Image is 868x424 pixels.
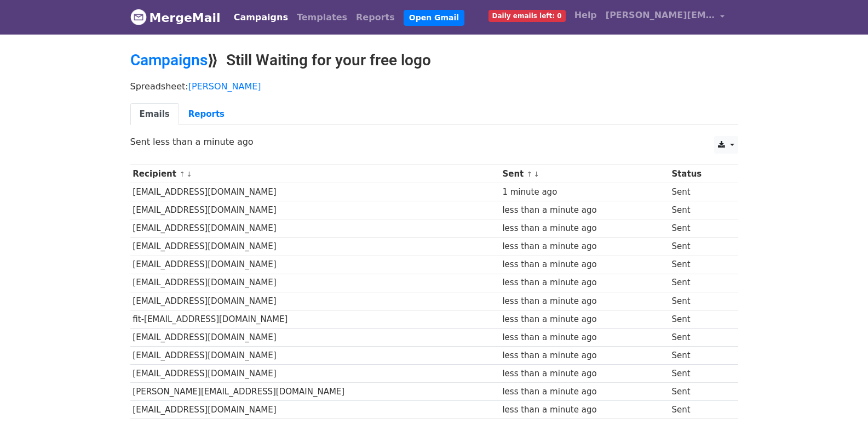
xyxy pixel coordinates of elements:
a: ↓ [533,170,539,178]
div: less than a minute ago [502,222,666,235]
img: MergeMail logo [130,9,147,25]
td: Sent [669,365,729,383]
td: [EMAIL_ADDRESS][DOMAIN_NAME] [130,219,500,238]
td: [EMAIL_ADDRESS][DOMAIN_NAME] [130,183,500,201]
a: ↑ [527,170,533,178]
a: Open Gmail [404,10,464,26]
div: less than a minute ago [502,276,666,289]
td: [EMAIL_ADDRESS][DOMAIN_NAME] [130,401,500,419]
div: less than a minute ago [502,258,666,271]
td: [EMAIL_ADDRESS][DOMAIN_NAME] [130,201,500,219]
div: less than a minute ago [502,386,666,398]
td: [PERSON_NAME][EMAIL_ADDRESS][DOMAIN_NAME] [130,383,500,401]
th: Recipient [130,165,500,183]
a: Campaigns [130,51,208,69]
td: [EMAIL_ADDRESS][DOMAIN_NAME] [130,347,500,365]
th: Status [669,165,729,183]
td: Sent [669,256,729,274]
td: [EMAIL_ADDRESS][DOMAIN_NAME] [130,256,500,274]
th: Sent [500,165,669,183]
td: Sent [669,292,729,310]
div: less than a minute ago [502,204,666,217]
p: Spreadsheet: [130,81,738,92]
div: less than a minute ago [502,368,666,380]
div: less than a minute ago [502,240,666,253]
a: Reports [179,103,234,126]
div: 1 minute ago [502,186,666,199]
td: fit-[EMAIL_ADDRESS][DOMAIN_NAME] [130,310,500,328]
div: less than a minute ago [502,331,666,344]
td: Sent [669,347,729,365]
div: less than a minute ago [502,313,666,326]
span: [PERSON_NAME][EMAIL_ADDRESS][DOMAIN_NAME] [606,9,715,22]
td: Sent [669,401,729,419]
div: less than a minute ago [502,349,666,362]
a: Reports [352,7,399,29]
td: Sent [669,201,729,219]
a: ↓ [186,170,192,178]
td: [EMAIL_ADDRESS][DOMAIN_NAME] [130,365,500,383]
a: [PERSON_NAME] [188,81,261,92]
div: less than a minute ago [502,404,666,416]
a: Campaigns [229,7,292,29]
td: Sent [669,383,729,401]
td: [EMAIL_ADDRESS][DOMAIN_NAME] [130,328,500,346]
p: Sent less than a minute ago [130,136,738,148]
td: Sent [669,183,729,201]
a: Templates [292,7,352,29]
a: Daily emails left: 0 [484,4,570,26]
div: less than a minute ago [502,295,666,308]
td: Sent [669,328,729,346]
a: ↑ [179,170,185,178]
a: MergeMail [130,6,221,29]
td: Sent [669,219,729,238]
a: [PERSON_NAME][EMAIL_ADDRESS][DOMAIN_NAME] [601,4,729,30]
a: Emails [130,103,179,126]
td: [EMAIL_ADDRESS][DOMAIN_NAME] [130,292,500,310]
a: Help [570,4,601,26]
td: Sent [669,274,729,292]
td: Sent [669,238,729,256]
h2: ⟫ Still Waiting for your free logo [130,51,738,70]
span: Daily emails left: 0 [488,10,566,22]
td: [EMAIL_ADDRESS][DOMAIN_NAME] [130,238,500,256]
td: Sent [669,310,729,328]
td: [EMAIL_ADDRESS][DOMAIN_NAME] [130,274,500,292]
